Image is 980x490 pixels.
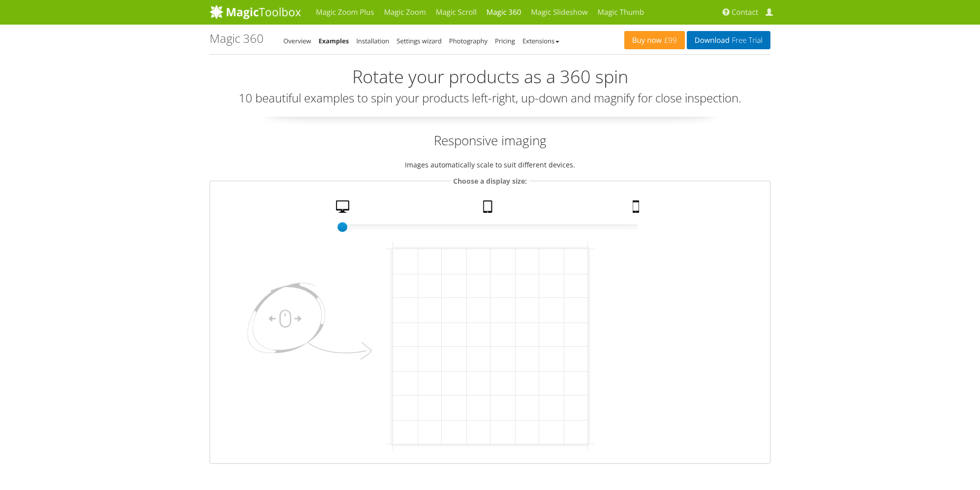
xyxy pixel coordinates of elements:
[449,36,488,45] a: Photography
[210,32,264,45] h1: Magic 360
[210,159,770,170] p: Images automatically scale to suit different devices.
[495,36,515,45] a: Pricing
[624,31,685,49] a: Buy now£99
[732,7,758,17] span: Contact
[662,36,677,44] span: £99
[318,36,349,45] a: Examples
[356,36,389,45] a: Installation
[397,36,442,45] a: Settings wizard
[479,200,499,218] a: Tablet
[210,131,770,149] h2: Responsive imaging
[210,67,770,87] h2: Rotate your products as a 360 spin
[629,200,645,218] a: Mobile
[332,200,356,218] a: Desktop
[283,36,311,45] a: Overview
[522,36,559,45] a: Extensions
[210,4,301,19] img: MagicToolbox.com - Image tools for your website
[687,31,770,49] a: DownloadFree Trial
[210,92,770,104] h3: 10 beautiful examples to spin your products left-right, up-down and magnify for close inspection.
[451,175,529,187] legend: Choose a display size:
[730,36,763,44] span: Free Trial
